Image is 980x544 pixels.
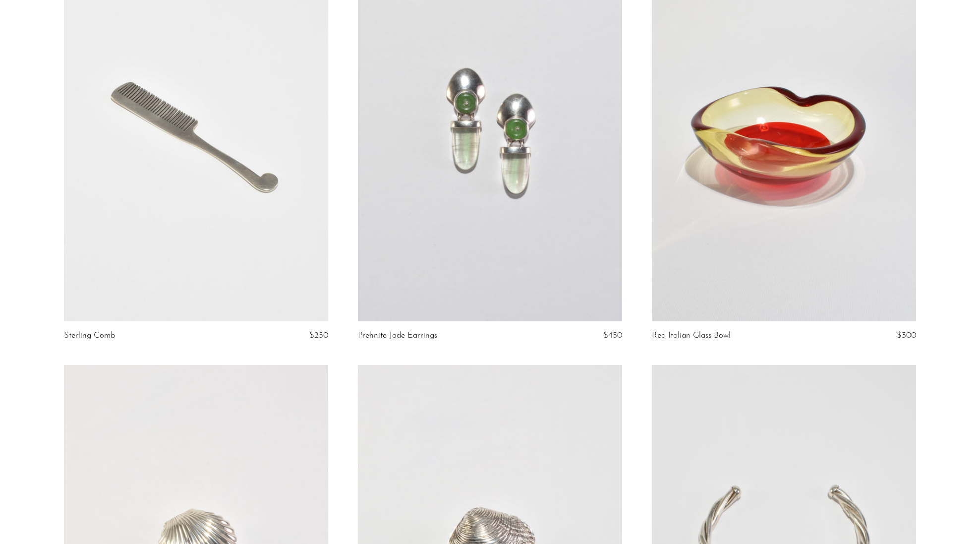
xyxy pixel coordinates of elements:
a: Prehnite Jade Earrings [358,331,437,340]
span: $300 [897,331,916,340]
a: Red Italian Glass Bowl [652,331,731,340]
span: $450 [603,331,622,340]
span: $250 [309,331,328,340]
a: Sterling Comb [64,331,115,340]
